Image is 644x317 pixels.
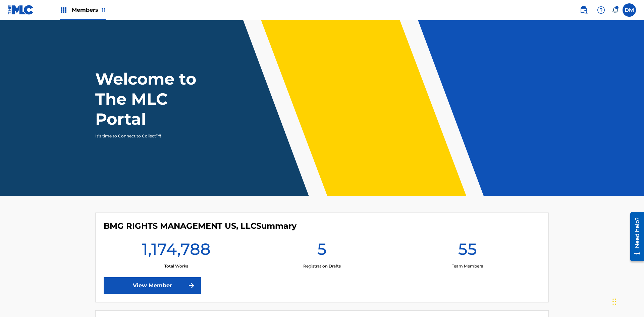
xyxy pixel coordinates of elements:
span: Members [72,6,106,14]
iframe: Chat Widget [610,285,644,317]
iframe: Resource Center [625,210,644,265]
a: Public Search [577,3,590,17]
img: MLC Logo [8,5,34,15]
div: User Menu [623,3,636,17]
img: help [597,6,605,14]
div: Notifications [612,7,619,13]
img: Top Rightsholders [60,6,68,14]
h1: 5 [317,239,327,263]
h1: 55 [458,239,477,263]
div: Drag [612,292,616,312]
p: Team Members [452,263,483,269]
p: It's time to Connect to Collect™! [95,133,212,139]
h4: BMG RIGHTS MANAGEMENT US, LLC [104,221,297,231]
h1: 1,174,788 [142,239,211,263]
p: Total Works [164,263,188,269]
p: Registration Drafts [303,263,341,269]
img: f7272a7cc735f4ea7f67.svg [187,282,196,290]
span: 11 [102,7,106,13]
img: search [580,6,588,14]
h1: Welcome to The MLC Portal [95,69,221,129]
a: View Member [104,277,201,294]
div: Help [594,3,608,17]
